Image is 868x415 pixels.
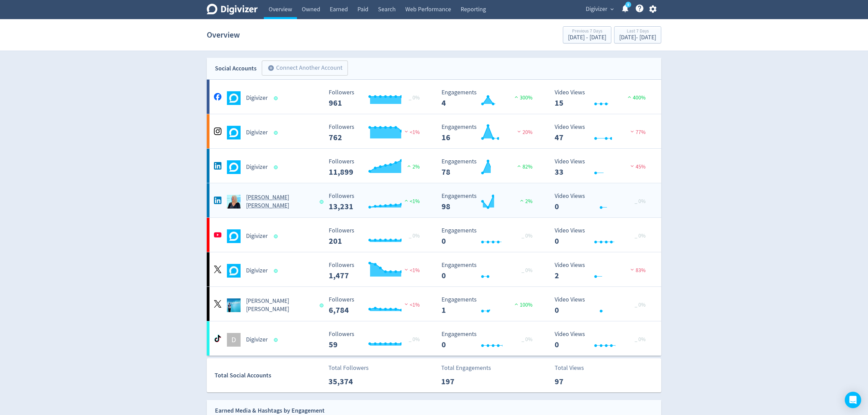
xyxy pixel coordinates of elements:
[513,94,532,101] span: 300%
[325,296,428,314] svg: Followers ---
[409,336,420,343] span: _ 0%
[207,287,661,321] a: Emma Lo Russo undefined[PERSON_NAME] [PERSON_NAME] Followers --- Followers 6,784 <1% Engagements ...
[227,160,241,174] img: Digivizer undefined
[626,94,646,101] span: 400%
[438,193,541,211] svg: Engagements 98
[635,302,646,308] span: _ 0%
[227,333,241,347] div: D
[516,129,523,134] img: negative-performance.svg
[513,302,532,308] span: 100%
[609,6,615,12] span: expand_more
[406,163,412,169] img: positive-performance.svg
[403,198,410,203] img: positive-performance.svg
[403,302,420,308] span: <1%
[438,227,541,245] svg: Engagements 0
[568,29,606,35] div: Previous 7 Days
[207,218,661,252] a: Digivizer undefinedDigivizer Followers --- _ 0% Followers 201 Engagements 0 Engagements 0 _ 0% Vi...
[516,163,523,169] img: positive-performance.svg
[626,94,633,99] img: positive-performance.svg
[227,126,241,139] img: Digivizer undefined
[207,24,240,46] h1: Overview
[325,89,428,107] svg: Followers 961
[403,198,420,205] span: <1%
[325,193,428,211] svg: Followers ---
[629,267,646,274] span: 83%
[257,62,348,76] a: Connect Another Account
[551,331,654,349] svg: Video Views 0
[274,338,280,342] span: Data last synced: 8 Oct 2025, 4:02am (AEDT)
[629,129,646,136] span: 77%
[320,304,325,307] span: Data last synced: 7 Oct 2025, 10:02pm (AEDT)
[207,183,661,217] a: Emma Lo Russo undefined[PERSON_NAME] [PERSON_NAME] Followers --- Followers 13,231 <1% Engagements...
[207,149,661,183] a: Digivizer undefinedDigivizer Followers 11,899 Followers 11,899 2% Engagements 78 Engagements 78 8...
[246,336,268,344] h5: Digivizer
[438,89,541,107] svg: Engagements 4
[207,114,661,148] a: Digivizer undefinedDigivizer Followers 762 Followers 762 <1% Engagements 16 Engagements 16 20% Vi...
[619,29,656,35] div: Last 7 Days
[619,35,656,41] div: [DATE] - [DATE]
[274,131,280,135] span: Data last synced: 8 Oct 2025, 4:02am (AEDT)
[627,2,629,7] text: 5
[274,269,280,273] span: Data last synced: 8 Oct 2025, 3:02am (AEDT)
[227,298,241,312] img: Emma Lo Russo undefined
[555,375,594,388] p: 97
[227,195,241,209] img: Emma Lo Russo undefined
[207,321,661,356] a: DDigivizer Followers --- _ 0% Followers 59 Engagements 0 Engagements 0 _ 0% Video Views 0 Video V...
[521,267,532,274] span: _ 0%
[518,198,525,203] img: positive-performance.svg
[246,232,268,240] h5: Digivizer
[583,4,615,15] button: Digivizer
[320,200,325,204] span: Data last synced: 7 Oct 2025, 9:02pm (AEDT)
[441,375,480,388] p: 197
[629,163,636,169] img: negative-performance.svg
[274,96,280,100] span: Data last synced: 8 Oct 2025, 4:02am (AEDT)
[629,163,646,170] span: 45%
[614,26,661,43] button: Last 7 Days[DATE]- [DATE]
[403,267,420,274] span: <1%
[551,89,654,107] svg: Video Views 15
[246,129,268,137] h5: Digivizer
[403,267,410,272] img: negative-performance.svg
[227,229,241,243] img: Digivizer undefined
[409,94,420,101] span: _ 0%
[403,129,420,136] span: <1%
[441,363,491,373] p: Total Engagements
[215,371,324,380] div: Total Social Accounts
[268,65,274,71] span: add_circle
[207,252,661,286] a: Digivizer undefinedDigivizer Followers 1,477 Followers 1,477 <1% Engagements 0 Engagements 0 _ 0%...
[438,331,541,349] svg: Engagements 0
[521,336,532,343] span: _ 0%
[262,61,348,76] button: Connect Another Account
[246,297,313,313] h5: [PERSON_NAME] [PERSON_NAME]
[325,227,428,245] svg: Followers ---
[586,4,607,15] span: Digivizer
[518,198,532,205] span: 2%
[274,165,280,169] span: Data last synced: 8 Oct 2025, 10:14am (AEDT)
[227,264,241,278] img: Digivizer undefined
[325,331,428,349] svg: Followers ---
[246,163,268,171] h5: Digivizer
[438,296,541,314] svg: Engagements 1
[521,232,532,239] span: _ 0%
[635,232,646,239] span: _ 0%
[274,235,280,238] span: Data last synced: 7 Oct 2025, 11:02pm (AEDT)
[629,129,636,134] img: negative-performance.svg
[568,35,606,41] div: [DATE] - [DATE]
[513,302,520,307] img: positive-performance.svg
[246,267,268,275] h5: Digivizer
[246,193,313,210] h5: [PERSON_NAME] [PERSON_NAME]
[438,158,541,176] svg: Engagements 78
[629,267,636,272] img: negative-performance.svg
[563,26,611,43] button: Previous 7 Days[DATE] - [DATE]
[635,198,646,205] span: _ 0%
[325,158,428,176] svg: Followers 11,899
[513,94,520,99] img: positive-performance.svg
[409,232,420,239] span: _ 0%
[325,124,428,142] svg: Followers 762
[551,296,654,314] svg: Video Views 0
[551,158,654,176] svg: Video Views 33
[551,124,654,142] svg: Video Views 47
[207,80,661,114] a: Digivizer undefinedDigivizer Followers 961 Followers 961 _ 0% Engagements 4 Engagements 4 300% Vi...
[516,129,532,136] span: 20%
[516,163,532,170] span: 82%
